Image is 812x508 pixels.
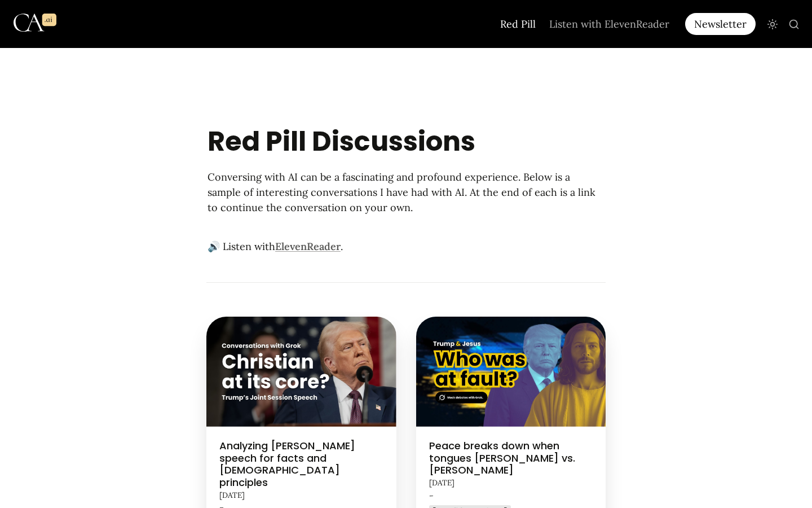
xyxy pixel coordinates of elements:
[14,3,56,42] img: Logo
[206,127,606,156] h1: Red Pill Discussions
[206,168,606,217] p: Conversing with AI can be a fascinating and profound experience. Below is a sample of interesting...
[685,13,756,35] div: Newsletter
[275,240,341,253] a: ElevenReader
[685,13,760,35] a: Newsletter
[206,237,606,257] p: 🔊 Listen with .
